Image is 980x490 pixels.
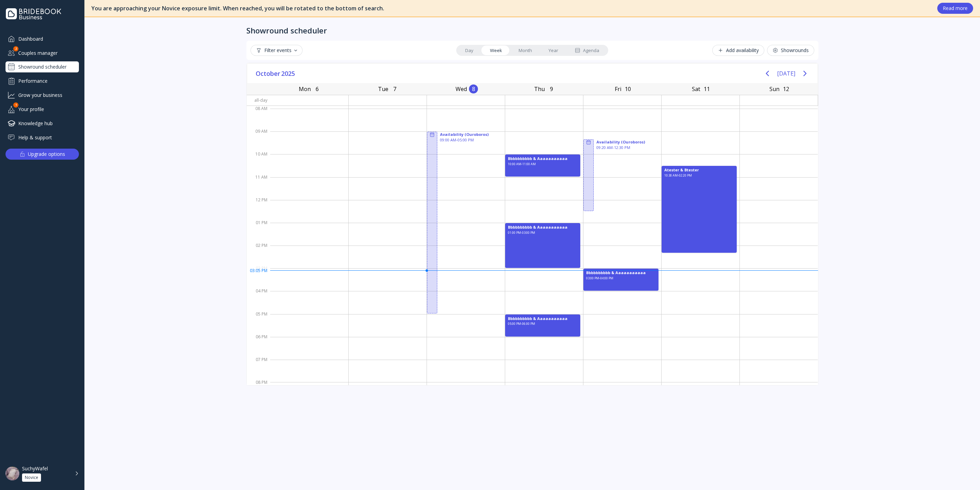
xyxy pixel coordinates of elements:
div: SuchyWafel [22,466,48,472]
div: Your profile [6,103,79,115]
a: Showround scheduler [6,61,79,72]
div: 11 AM [247,173,270,196]
button: Upgrade options [6,149,79,160]
div: 8 [469,84,478,93]
div: 08 PM [247,378,270,387]
div: Read more [943,6,968,11]
div: Availability (Ouroboros), 09:00 AM - 05:00 PM [427,131,502,314]
div: 1 [13,102,19,108]
div: Showround scheduler [246,26,327,35]
button: Previous page [760,67,774,80]
div: Bbbbbbbbbb & Aaaaaaaaaaa [508,224,568,230]
div: Bbbbbbbbbb & Aaaaaaaaaaa, 10:00 AM - 11:00 AM [505,154,580,177]
div: Fri [613,84,623,94]
a: Knowledge hub [6,118,79,129]
div: 12 [782,84,790,93]
div: 05 PM [247,310,270,333]
div: 7 [390,84,399,93]
iframe: Chat Widget [946,457,980,490]
div: 01:00 PM - 03:00 PM [508,231,535,267]
img: dpr=2,fit=cover,g=face,w=48,h=48 [6,467,19,480]
div: 10:30 AM - 02:20 PM [664,173,692,251]
div: 10:00 AM - 11:00 AM [508,162,536,175]
button: Next page [798,67,812,80]
div: 03 PM [247,264,270,287]
div: Thu [532,84,547,94]
a: Dashboard [6,33,79,44]
div: Filter events [256,48,297,53]
div: Sat [690,84,702,94]
div: Add availability [718,48,759,53]
div: 9 [547,84,556,93]
button: Read more [937,3,973,14]
div: Availability (Ouroboros), 09:20 AM - 12:30 PM [583,139,659,211]
div: Bbbbbbbbbb & Aaaaaaaaaaa [508,316,568,321]
div: 07 PM [247,356,270,378]
div: Bbbbbbbbbb & Aaaaaaaaaaa [586,270,646,276]
div: 10 [623,84,632,93]
button: [DATE] [777,67,795,80]
a: Week [482,46,510,55]
div: Bbbbbbbbbb & Aaaaaaaaaaa, 05:00 PM - 06:00 PM [505,314,580,337]
a: Your profile1 [6,103,79,115]
div: You are approaching your Novice exposure limit. When reached, you will be rotated to the bottom o... [91,4,930,12]
div: Couples manager [6,47,79,59]
div: All-day [247,95,270,105]
div: Agenda [575,47,599,54]
div: Bbbbbbbbbb & Aaaaaaaaaaa [508,156,568,161]
div: Bbbbbbbbbb & Aaaaaaaaaaa, 03:00 PM - 04:00 PM [583,268,659,291]
span: October [256,68,281,79]
div: Mon [297,84,313,94]
div: 2 [13,46,19,51]
a: Help & support [6,132,79,143]
a: Year [540,46,566,55]
div: Upgrade options [28,149,65,159]
div: 12 PM [247,196,270,219]
button: Showrounds [767,45,814,56]
a: Month [510,46,540,55]
button: October2025 [253,68,299,79]
a: Day [457,46,482,55]
div: 09 AM [247,127,270,150]
div: Showrounds [773,48,809,53]
div: 05:00 PM - 06:00 PM [508,322,535,335]
button: Filter events [251,45,303,56]
div: 08 AM [247,104,270,127]
div: 01 PM [247,219,270,241]
div: Atester & Btester [664,167,699,173]
div: Bbbbbbbbbb & Aaaaaaaaaaa, 01:00 PM - 03:00 PM [505,223,580,268]
div: 04 PM [247,287,270,310]
a: Grow your business [6,89,79,101]
div: 11 [702,84,711,93]
div: Atester & Btester, 10:30 AM - 02:20 PM [662,166,737,253]
button: Add availability [712,45,764,56]
a: Couples manager2 [6,47,79,59]
div: 02 PM [247,241,270,264]
div: 6 [313,84,322,93]
div: Wed [453,84,469,94]
div: 03:00 PM - 04:00 PM [586,276,613,289]
span: 2025 [281,68,296,79]
div: Tue [376,84,390,94]
div: Novice [25,475,38,480]
div: 06 PM [247,333,270,356]
div: 10 AM [247,150,270,173]
div: Sun [767,84,782,94]
a: Performance [6,75,79,87]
